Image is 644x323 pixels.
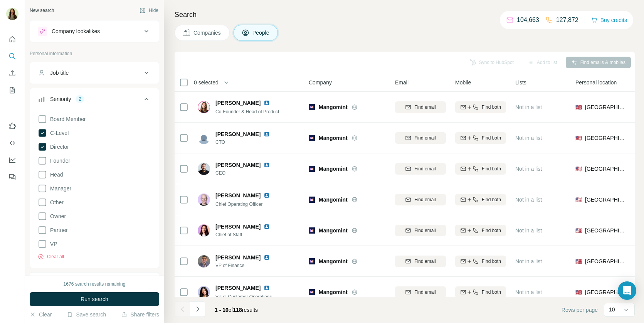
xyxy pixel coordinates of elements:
span: Not in a list [515,104,542,110]
span: VP of Finance [215,262,279,269]
img: Logo of Mangomint [309,258,315,264]
button: My lists [6,83,18,97]
span: 0 selected [194,79,219,86]
span: VP of Customer Operations [215,294,272,299]
img: Avatar [198,224,210,237]
span: CTO [215,139,279,146]
span: Company [309,79,332,86]
span: 🇺🇸 [575,103,582,111]
span: Find both [482,165,501,172]
button: Find both [455,286,506,298]
div: Open Intercom Messenger [618,281,636,300]
button: Share filters [121,311,159,318]
span: Not in a list [515,135,542,141]
h4: Search [175,9,635,20]
span: [PERSON_NAME] [215,192,261,199]
span: Run search [81,295,108,303]
span: [GEOGRAPHIC_DATA] [585,103,626,111]
button: Find both [455,194,506,205]
img: LinkedIn logo [264,192,270,199]
button: Buy credits [591,15,627,25]
span: Not in a list [515,227,542,234]
img: Avatar [198,193,210,206]
img: Avatar [198,101,210,113]
button: Find email [395,101,446,113]
span: results [215,307,258,313]
span: 118 [233,307,242,313]
span: Find both [482,196,501,203]
span: 🇺🇸 [575,165,582,173]
span: VP [47,240,57,248]
button: Clear [30,311,52,318]
button: Find both [455,256,506,267]
button: Use Surfe API [6,136,18,150]
button: Find email [395,286,446,298]
button: Seniority2 [30,90,159,111]
span: Chief of Staff [215,231,279,238]
button: Find both [455,101,506,113]
img: Avatar [198,255,210,267]
span: Personal location [575,79,617,86]
span: [GEOGRAPHIC_DATA] [585,196,626,204]
span: [GEOGRAPHIC_DATA] [585,134,626,142]
span: [GEOGRAPHIC_DATA] [585,257,626,265]
button: Company lookalikes [30,22,159,40]
img: LinkedIn logo [264,162,270,168]
span: 🇺🇸 [575,227,582,234]
button: Find email [395,163,446,175]
span: People [252,29,270,37]
span: 🇺🇸 [575,134,582,142]
span: Owner [47,212,66,220]
p: Personal information [30,50,159,57]
span: Email [395,79,409,86]
img: Avatar [6,8,18,20]
button: Feedback [6,170,18,184]
span: 🇺🇸 [575,196,582,204]
button: Department1 [30,274,159,296]
img: Avatar [198,286,210,298]
span: Other [47,199,64,206]
span: Founder [47,157,70,165]
span: Mangomint [319,257,348,265]
span: Mangomint [319,288,348,296]
div: 2 [76,96,84,103]
button: Navigate to next page [190,301,205,317]
button: Find email [395,256,446,267]
img: Logo of Mangomint [309,289,315,295]
button: Quick start [6,32,18,46]
button: Find email [395,132,446,144]
button: Find both [455,225,506,236]
span: [PERSON_NAME] [215,254,261,261]
span: [PERSON_NAME] [215,161,261,169]
div: 1676 search results remaining [64,281,126,288]
button: Job title [30,64,159,82]
span: Lists [515,79,526,86]
button: Find both [455,163,506,175]
button: Run search [30,292,159,306]
span: Head [47,171,63,178]
span: [GEOGRAPHIC_DATA] [585,227,626,234]
span: Co-Founder & Head of Product [215,109,279,114]
span: 1 - 10 [215,307,229,313]
span: Manager [47,185,71,192]
span: Partner [47,226,68,234]
div: Company lookalikes [52,27,100,35]
span: Find email [414,227,435,234]
button: Save search [67,311,106,318]
button: Dashboard [6,153,18,167]
button: Clear all [38,253,64,260]
span: Mangomint [319,165,348,173]
span: Find both [482,104,501,111]
span: Not in a list [515,197,542,203]
span: Not in a list [515,166,542,172]
span: [PERSON_NAME] [215,284,261,292]
button: Search [6,49,18,63]
span: 🇺🇸 [575,288,582,296]
span: Mobile [455,79,471,86]
button: Find email [395,194,446,205]
img: LinkedIn logo [264,285,270,291]
span: Find email [414,104,435,111]
span: Find email [414,135,435,141]
img: LinkedIn logo [264,254,270,261]
button: Hide [134,5,164,16]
